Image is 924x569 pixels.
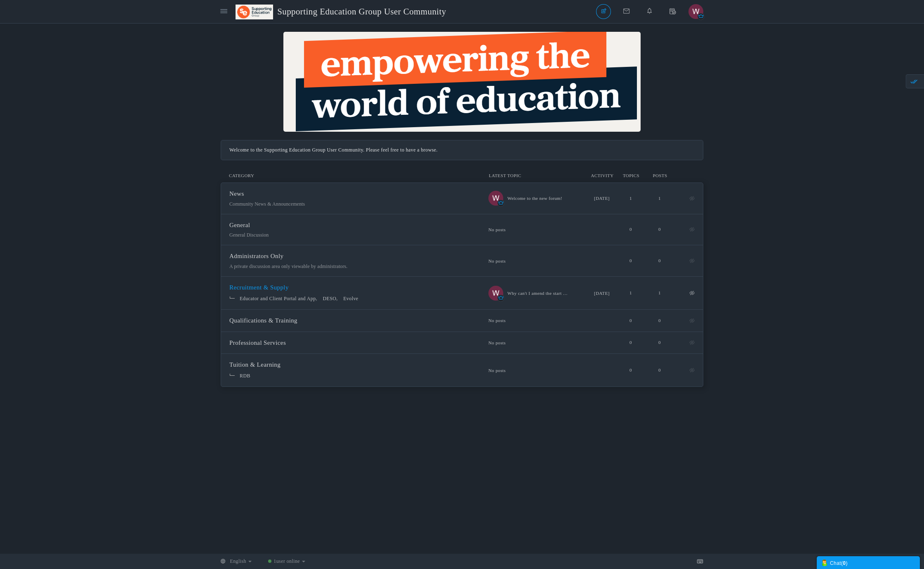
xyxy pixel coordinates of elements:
a: DESO [323,296,337,301]
span: 0 [658,227,661,232]
a: Professional Services [229,341,286,346]
a: Welcome to the new forum! [507,191,562,206]
div: Chat [821,558,916,567]
span: Qualifications & Training [229,317,297,324]
li: Category [229,173,472,178]
span: 0 [658,318,661,323]
span: 1 [629,196,632,201]
span: General [229,222,250,228]
i: No posts [488,368,616,373]
img: SEG.png [236,5,277,19]
img: 5xHa99fWrB0hYO9mUFABYIUVEAYKnICqMACwyoKACwVGSFUYAFBlQUAFgqssIowAIDKgoALBVZYRRggQEVBQCWiqwwCrDAgIo... [488,286,503,301]
img: 5xHa99fWrB0hYO9mUFABYIUVEAYKnICqMACwyoKACwVGSFUYAFBlQUAFgqssIowAIDKgoALBVZYRRggQEVBQCWiqwwCrDAgIo... [688,4,703,19]
a: Why can't I amend the start and end time of a booking [507,286,569,301]
span: ( ) [841,560,848,566]
div: Welcome to the Supporting Education Group User Community. Please feel free to have a browse. [229,147,695,154]
span: Recruitment & Supply [229,284,289,291]
span: 1 [658,196,661,201]
a: General [229,223,250,228]
i: No posts [488,227,616,232]
li: Posts [646,173,674,178]
span: 0 [658,367,661,372]
span: Activity [588,173,617,178]
a: Evolve [343,296,358,301]
span: Supporting Education Group User Community [277,2,453,21]
span: 0 [658,258,661,263]
a: Educator and Client Portal and App [240,296,317,301]
span: 0 [629,318,632,323]
span: Professional Services [229,339,286,346]
i: No posts [488,340,616,345]
span: Tuition & Learning [229,361,280,368]
i: No posts [488,318,616,323]
span: 1 [658,290,661,295]
span: English [230,558,246,564]
span: Latest Topic [489,173,521,178]
span: 0 [629,227,632,232]
a: Tuition & Learning [229,363,280,367]
time: [DATE] [587,286,616,301]
a: RDB [240,373,250,379]
img: 5xHa99fWrB0hYO9mUFABYIUVEAYKnICqMACwyoKACwVGSFUYAFBlQUAFgqssIowAIDKgoALBVZYRRggQEVBQCWiqwwCrDAgIo... [488,191,503,206]
a: Recruitment & Supply [229,285,289,290]
span: 0 [658,340,661,345]
span: Administrators Only [229,253,283,259]
span: 1 [629,290,632,295]
a: Qualifications & Training [229,318,297,323]
i: No posts [488,258,616,263]
time: [DATE] [587,191,616,206]
a: 1 [268,558,305,564]
strong: 0 [843,560,846,566]
span: News [229,190,244,197]
span: user online [276,558,300,564]
span: 0 [629,367,632,372]
span: 0 [629,340,632,345]
a: News [229,192,244,197]
li: Topics [617,173,646,178]
a: Supporting Education Group User Community [236,2,453,21]
span: 0 [629,258,632,263]
a: Administrators Only [229,254,283,259]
